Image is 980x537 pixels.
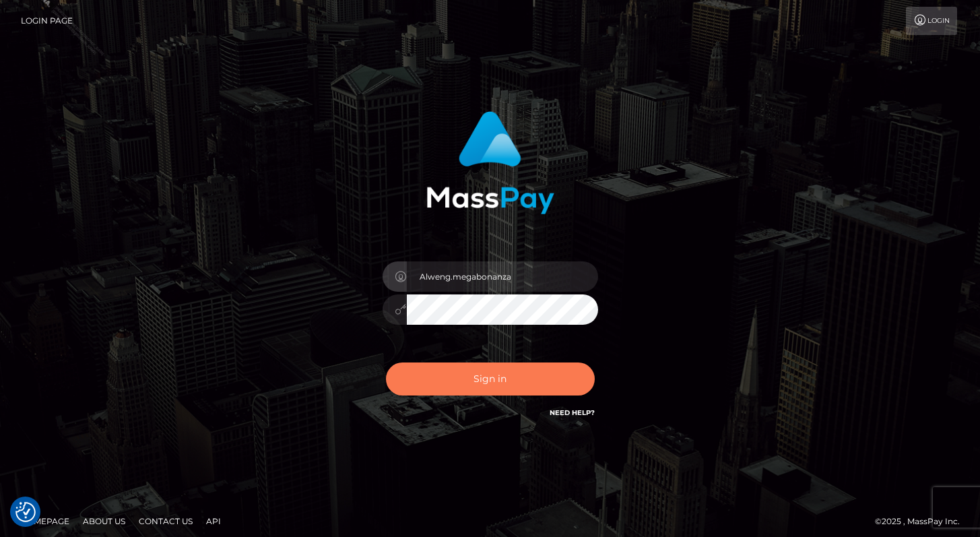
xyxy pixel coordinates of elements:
a: API [201,511,226,532]
a: Homepage [15,511,75,532]
img: MassPay Login [426,111,554,214]
a: Login [906,7,957,35]
div: © 2025 , MassPay Inc. [875,514,970,529]
a: Contact Us [133,511,198,532]
a: About Us [77,511,131,532]
input: Username... [407,261,598,292]
img: Revisit consent button [15,502,36,522]
button: Consent Preferences [15,502,36,522]
a: Login Page [21,7,73,35]
a: Need Help? [550,408,595,417]
button: Sign in [386,362,595,396]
